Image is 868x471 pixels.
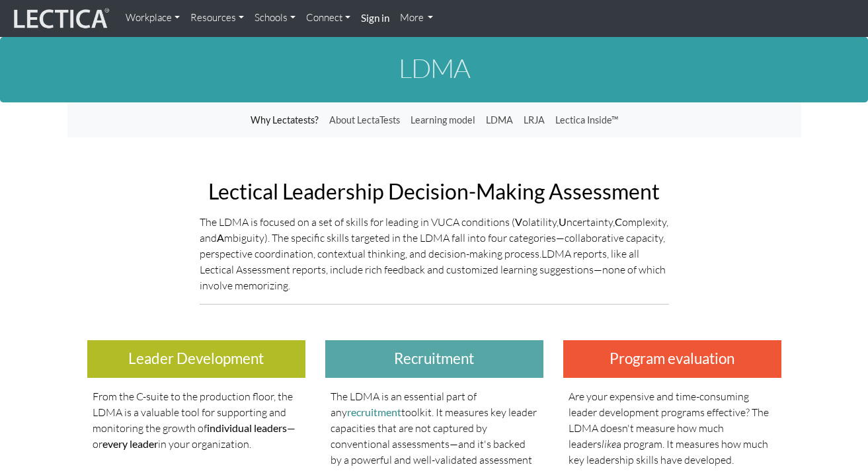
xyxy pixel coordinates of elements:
h1: LDMA [67,54,801,83]
a: Sign in [356,5,395,32]
p: The LDMA is focused on a set of skills for leading in VUCA conditions ( olatility, ncertainty, om... [200,214,669,293]
a: Learning model [405,108,481,133]
strong: A [217,231,224,244]
p: Are your expensive and time-consuming leader development programs effective? The LDMA doesn't mea... [569,388,776,468]
h3: Leader Development [87,340,305,378]
strong: individual leaders [207,421,287,434]
strong: V [515,215,522,228]
h3: Program evaluation [563,340,781,378]
a: Connect [301,5,356,31]
em: like [602,437,616,451]
p: From the C-suite to the production floor, the LDMA is a valuable tool for supporting and monitori... [93,388,300,452]
a: LDMA [481,108,518,133]
a: More [395,5,439,31]
strong: every leader [102,437,158,450]
img: lecticalive [11,6,110,31]
h3: Recruitment [325,340,543,378]
a: Lectica Inside™ [550,108,623,133]
a: About LectaTests [324,108,405,133]
a: Why Lectatests? [245,108,324,133]
strong: Sign in [361,12,389,24]
strong: C [615,215,622,228]
h2: Lectical Leadership Decision-Making Assessment [200,180,669,203]
a: Schools [249,5,301,31]
a: LRJA [518,108,550,133]
a: Workplace [120,5,185,31]
a: recruitment [347,406,401,418]
a: Resources [185,5,249,31]
strong: U [559,215,567,228]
